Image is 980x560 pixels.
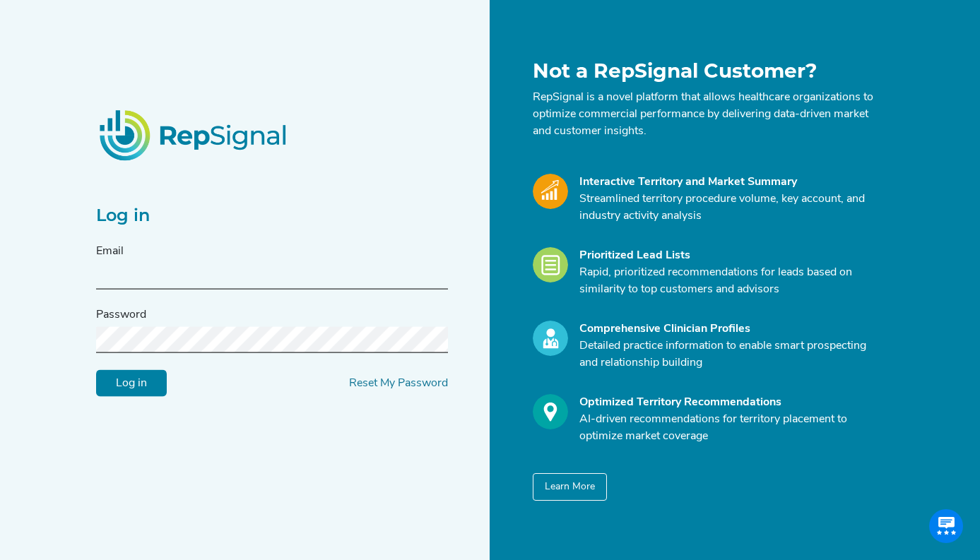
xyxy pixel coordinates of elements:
label: Password [96,306,146,323]
div: Prioritized Lead Lists [579,247,876,264]
label: Email [96,243,124,260]
p: Rapid, prioritized recommendations for leads based on similarity to top customers and advisors [579,264,876,298]
p: Streamlined territory procedure volume, key account, and industry activity analysis [579,191,876,225]
h2: Log in [96,205,448,226]
input: Log in [96,370,167,397]
button: Learn More [533,473,607,501]
h1: Not a RepSignal Customer? [533,59,876,83]
div: Comprehensive Clinician Profiles [579,321,876,338]
img: Market_Icon.a700a4ad.svg [533,174,568,209]
p: Detailed practice information to enable smart prospecting and relationship building [579,338,876,371]
a: Reset My Password [349,378,448,389]
p: RepSignal is a novel platform that allows healthcare organizations to optimize commercial perform... [533,89,876,140]
div: Optimized Territory Recommendations [579,394,876,411]
div: Interactive Territory and Market Summary [579,174,876,191]
img: Optimize_Icon.261f85db.svg [533,394,568,429]
img: Leads_Icon.28e8c528.svg [533,247,568,282]
img: RepSignalLogo.20539ed3.png [82,93,307,177]
img: Profile_Icon.739e2aba.svg [533,321,568,356]
p: AI-driven recommendations for territory placement to optimize market coverage [579,411,876,445]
